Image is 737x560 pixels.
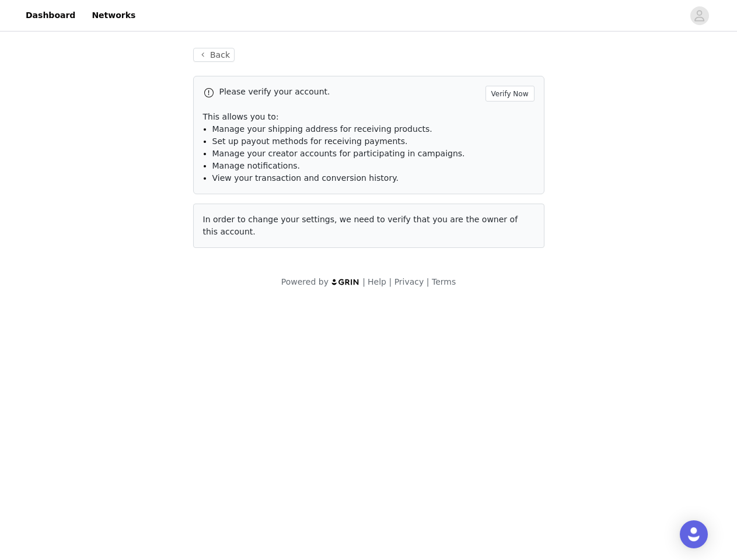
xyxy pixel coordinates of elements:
[362,277,365,286] span: |
[203,111,535,123] p: This allows you to:
[212,124,432,134] span: Manage your shipping address for receiving products.
[680,520,708,548] div: Open Intercom Messenger
[368,277,386,286] a: Help
[203,215,518,236] span: In order to change your settings, we need to verify that you are the owner of this account.
[389,277,392,286] span: |
[394,277,424,286] a: Privacy
[219,86,481,98] p: Please verify your account.
[281,277,329,286] span: Powered by
[427,277,429,286] span: |
[85,2,142,29] a: Networks
[212,161,301,170] span: Manage notifications.
[212,136,408,146] span: Set up payout methods for receiving payments.
[212,149,465,158] span: Manage your creator accounts for participating in campaigns.
[331,278,360,286] img: logo
[485,86,535,101] button: Verify Now
[432,277,456,286] a: Terms
[19,2,82,29] a: Dashboard
[212,173,399,183] span: View your transaction and conversion history.
[193,48,235,62] button: Back
[694,6,705,25] div: avatar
